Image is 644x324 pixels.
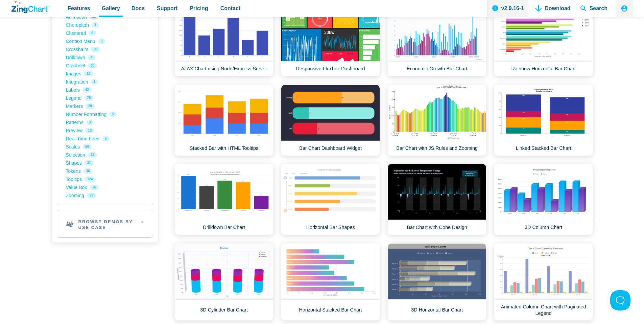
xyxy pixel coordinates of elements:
[68,4,90,13] span: Features
[157,4,177,13] span: Support
[610,290,630,310] iframe: Toggle Customer Support
[220,4,241,13] span: Contact
[387,85,486,156] a: Bar Chart with JS Rules and Zooming
[102,4,120,13] span: Gallery
[387,243,486,321] a: 3D Horizontal Bar Chart
[494,243,593,321] a: Animated Column Chart with Paginated Legend
[57,210,153,237] h2: Browse Demos By Use Case
[281,164,380,235] a: Horizontal Bar Shapes
[174,243,273,321] a: 3D Cylinder Bar Chart
[281,243,380,321] a: Horizontal Stacked Bar Chart
[174,5,273,76] a: AJAX Chart using Node/Express Server
[281,85,380,156] a: Bar Chart Dashboard Widget
[494,5,593,76] a: Rainbow Horizontal Bar Chart
[281,5,380,76] a: Responsive Flexbox Dashboard
[11,1,50,13] a: ZingChart Logo. Click to return to the homepage
[174,85,273,156] a: Stacked Bar with HTML Tooltips
[494,164,593,235] a: 3D Column Chart
[190,4,208,13] span: Pricing
[132,4,145,13] span: Docs
[494,85,593,156] a: Linked Stacked Bar Chart
[387,5,486,76] a: Economic Growth Bar Chart
[387,164,486,235] a: Bar Chart with Cone Design
[174,164,273,235] a: Drilldown Bar Chart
